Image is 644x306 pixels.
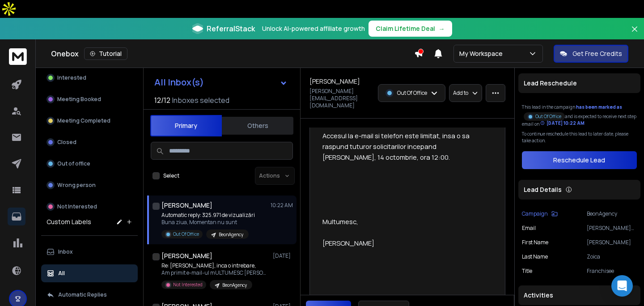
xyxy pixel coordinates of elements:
[587,253,637,260] p: Zoica
[219,231,243,238] p: BeonAgency
[57,139,76,146] p: Closed
[439,24,445,33] span: →
[41,286,138,304] button: Automatic Replies
[522,253,548,260] p: Last Name
[309,77,360,86] h1: [PERSON_NAME]
[57,182,96,189] p: Wrong person
[47,217,91,226] h3: Custom Labels
[172,95,229,106] h3: Inboxes selected
[397,89,427,97] p: Out Of Office
[587,239,637,246] p: [PERSON_NAME]
[207,23,255,34] span: ReferralStack
[522,239,548,246] p: First Name
[41,90,138,108] button: Meeting Booked
[322,238,374,247] span: [PERSON_NAME]
[57,203,97,210] p: Not Interested
[587,210,637,217] p: BeonAgency
[524,79,577,88] p: Lead Reschedule
[58,291,107,298] p: Automatic Replies
[161,219,255,226] p: Buna ziua, Momentan nu sunt
[369,21,452,37] button: Claim Lifetime Deal→
[41,198,138,216] button: Not Interested
[629,23,640,45] button: Close banner
[51,47,414,60] div: Onebox
[522,210,558,217] button: Campaign
[522,131,637,144] p: To continue reschedule this lead to later date, please take action.
[41,176,138,194] button: Wrong person
[161,201,212,210] h1: [PERSON_NAME]
[576,104,622,110] span: has been marked as
[587,268,637,275] p: Franchisee
[161,212,255,219] p: Automatic reply: 325.971 de vizualizări
[161,262,269,269] p: Re: [PERSON_NAME], inca o intrebare,
[522,268,532,275] p: title
[163,172,179,179] label: Select
[572,49,622,58] p: Get Free Credits
[41,133,138,151] button: Closed
[161,269,269,276] p: Am primit e-mail-ul mULTUMESC [PERSON_NAME]
[322,217,358,226] span: Multumesc,
[41,243,138,261] button: Inbox
[57,74,86,81] p: Interested
[522,210,548,217] p: Campaign
[57,160,90,167] p: Out of office
[154,95,170,106] span: 12 / 12
[271,202,293,209] p: 10:22 AM
[41,155,138,173] button: Out of office
[554,45,628,63] button: Get Free Credits
[453,89,468,97] p: Add to
[150,115,222,136] button: Primary
[84,47,127,60] button: Tutorial
[273,252,293,259] p: [DATE]
[161,251,212,260] h1: [PERSON_NAME]
[322,131,471,161] span: Accesul la e-mail si telefon este limitat, insa o sa raspund tuturor solicitarilor incepand [PERS...
[222,116,293,136] button: Others
[58,248,73,255] p: Inbox
[518,285,640,305] div: Activities
[41,112,138,130] button: Meeting Completed
[262,24,365,33] p: Unlock AI-powered affiliate growth
[41,264,138,282] button: All
[309,88,373,109] p: [PERSON_NAME][EMAIL_ADDRESS][DOMAIN_NAME]
[41,69,138,87] button: Interested
[540,120,585,127] div: [DATE] 10:22 AM
[522,104,637,127] div: This lead in the campaign and is expected to receive next step email on
[522,225,536,232] p: Email
[459,49,506,58] p: My Workspace
[173,231,199,238] p: Out Of Office
[611,275,633,297] div: Open Intercom Messenger
[57,96,101,103] p: Meeting Booked
[154,78,204,87] h1: All Inbox(s)
[522,151,637,169] button: Reschedule Lead
[147,73,295,91] button: All Inbox(s)
[173,281,203,288] p: Not Interested
[524,185,562,194] p: Lead Details
[535,113,561,120] p: Out Of Office
[222,282,247,289] p: BeonAgency
[57,117,110,124] p: Meeting Completed
[58,270,65,277] p: All
[587,225,637,232] p: [PERSON_NAME][EMAIL_ADDRESS][DOMAIN_NAME]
